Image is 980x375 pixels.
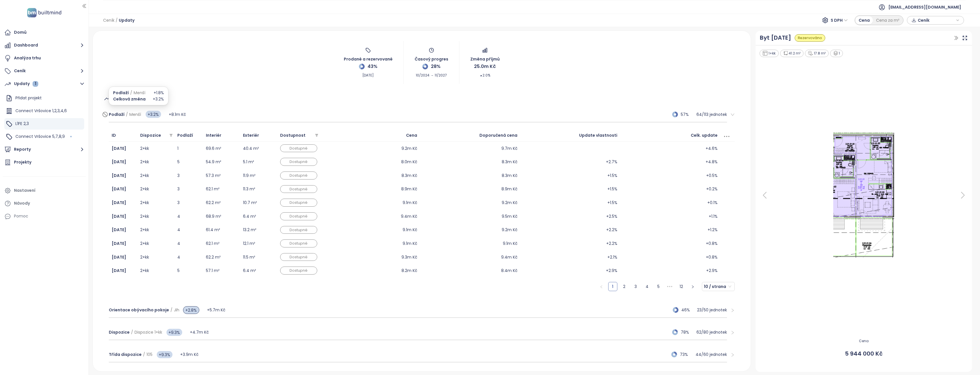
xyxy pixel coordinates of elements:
a: Byt [DATE] [760,33,791,42]
div: Analýza trhu [14,55,41,62]
a: 2 [620,282,628,291]
span: Prodané a rezervované [344,53,393,62]
span: Podlaží [113,90,129,96]
td: 68.9 m² [203,209,240,223]
span: Cena [406,132,417,138]
span: left [600,285,603,289]
span: Dispozice [140,132,161,138]
div: Přidat projekt [4,92,84,104]
li: Následující strana [688,282,697,291]
span: right [730,112,735,117]
a: 1 [609,282,617,291]
span: Jih [174,307,179,313]
span: Ceník [103,15,115,25]
td: 6.4 m² [240,264,277,277]
div: Dostupné [280,199,317,207]
a: [DATE] [112,268,126,273]
li: Následujících 5 stran [665,282,674,291]
td: 2+kk [137,223,174,237]
td: 2+kk [137,155,174,169]
span: +0.5% [706,172,718,179]
li: 2 [620,282,629,291]
span: [EMAIL_ADDRESS][DOMAIN_NAME] [888,0,961,14]
td: 9.3m Kč [320,250,420,264]
a: 3 [631,282,640,291]
a: [DATE] [112,173,126,178]
div: Dostupné [280,172,317,180]
div: Dostupné [280,239,317,247]
span: / [116,15,118,25]
a: Návody [3,198,86,209]
td: 57.3 m² [203,169,240,182]
div: Cena [856,16,873,24]
span: caret-up [480,74,483,77]
span: +3.9m Kč [180,352,198,357]
span: L1FE 2,3 [15,121,29,126]
li: 1 [608,282,617,291]
span: Dispozice 1+kk [134,329,162,335]
span: Orientace obývacího pokoje [109,307,169,313]
span: filter [169,134,173,137]
b: [DATE] [112,241,126,246]
div: button [910,16,961,25]
td: 62.2 m² [203,250,240,264]
td: 9.2m Kč [420,223,520,237]
div: Nastavení [14,187,35,194]
span: Cena [759,338,969,344]
span: +1.1% [709,213,718,219]
td: 69.6 m² [203,142,240,155]
span: Menší [134,90,145,96]
td: 2+kk [137,142,174,155]
div: Dostupné [280,144,317,152]
td: 5 [174,264,203,277]
b: [DATE] [112,200,126,205]
div: 1 [33,81,38,87]
span: Connect Vršovice 5,7,8,9 [15,134,65,139]
div: Dostupné [280,185,317,193]
span: +5.7m Kč [207,307,225,313]
td: 9.1m Kč [320,196,420,209]
td: 8.3m Kč [420,155,520,169]
span: Změna příjmů [470,53,500,62]
div: Dostupné [280,212,317,220]
span: right [691,285,694,289]
a: [DATE] [112,159,126,165]
li: 12 [677,282,686,291]
td: 9.4m Kč [420,250,520,264]
td: 62.2 m² [203,196,240,209]
td: 4 [174,209,203,223]
span: / [170,307,172,313]
span: +2.8% [183,306,199,314]
div: 1 [830,50,843,57]
td: 8.0m Kč [320,155,420,169]
button: Reporty [3,144,86,155]
b: [DATE] [112,186,126,192]
b: [DATE] [112,227,126,233]
td: 54.9 m² [203,155,240,169]
td: +2.2% [520,237,620,250]
td: 9.1m Kč [320,223,420,237]
div: Rezervováno [795,34,825,42]
li: 4 [642,282,652,291]
span: 25.0m Kč [474,63,496,70]
img: Floor plan [827,131,900,259]
span: filter [314,131,320,140]
b: [DATE] [112,254,126,260]
a: 4 [643,282,651,291]
li: 3 [631,282,640,291]
span: [DATE] [362,70,374,78]
span: / [131,329,133,335]
span: Exteriér [243,132,259,138]
td: 9.5m Kč [420,209,520,223]
td: 12.1 m² [240,237,277,250]
span: 57% [681,111,693,118]
p: 44 / 60 jednotek [696,351,727,358]
span: +9.3% [166,329,182,336]
b: [DATE] [112,146,126,151]
td: 13.2 m² [240,223,277,237]
td: 2+kk [137,264,174,277]
a: Analýza trhu [3,53,86,64]
button: Ceník [3,65,86,77]
span: Update vlastnosti [579,132,617,138]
